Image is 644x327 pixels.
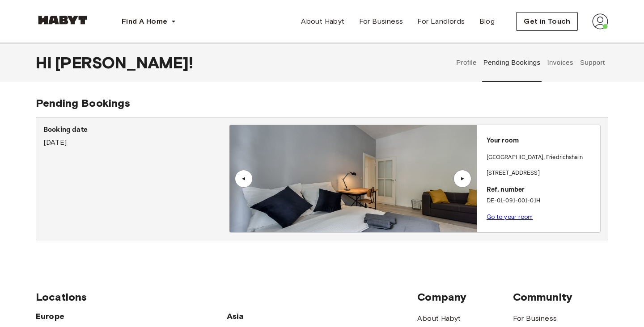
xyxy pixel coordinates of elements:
span: For Landlords [417,16,465,27]
button: Profile [455,43,478,82]
a: For Business [513,313,557,324]
button: Support [579,43,606,82]
a: Blog [472,13,502,30]
img: Image of the room [229,125,476,232]
span: Europe [36,311,227,322]
button: Get in Touch [516,12,578,31]
div: user profile tabs [453,43,608,82]
span: Get in Touch [524,16,570,27]
span: Find A Home [122,16,167,27]
button: Find A Home [114,13,183,30]
a: About Habyt [417,313,461,324]
p: Your room [487,136,597,146]
a: For Business [352,13,411,30]
span: Pending Bookings [36,96,130,109]
p: DE-01-091-001-01H [487,197,597,205]
button: Invoices [546,43,574,82]
a: About Habyt [294,13,352,30]
a: Go to your room [487,214,533,220]
p: [STREET_ADDRESS] [487,169,597,178]
span: Company [417,290,513,304]
span: [PERSON_NAME] ! [55,53,193,72]
div: ▲ [458,176,467,181]
p: Ref. number [487,185,597,195]
span: Hi [36,53,55,72]
div: ▲ [239,176,248,181]
span: Blog [479,16,495,27]
span: Community [513,290,608,304]
p: [GEOGRAPHIC_DATA] , Friedrichshain [487,153,583,162]
span: Locations [36,290,417,304]
p: Booking date [43,125,229,135]
img: avatar [592,13,608,29]
span: About Habyt [301,16,344,27]
span: Asia [227,311,322,322]
a: For Landlords [410,13,472,30]
img: Habyt [36,16,89,25]
span: For Business [359,16,403,27]
div: [DATE] [43,125,229,148]
button: Pending Bookings [482,43,542,82]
